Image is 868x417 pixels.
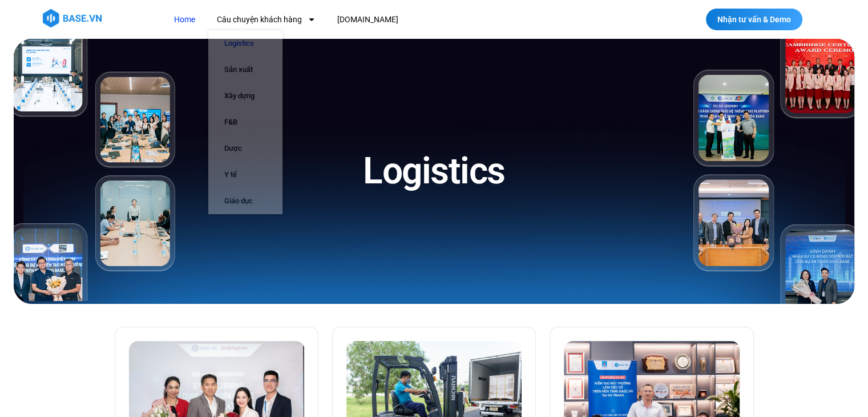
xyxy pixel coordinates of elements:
[363,147,505,195] h1: Logistics
[208,57,282,83] a: Sản xuất
[208,9,324,30] a: Câu chuyện khách hàng
[208,162,282,188] a: Y tế
[208,109,282,135] a: F&B
[717,15,791,23] span: Nhận tư vấn & Demo
[706,9,802,30] a: Nhận tư vấn & Demo
[165,9,608,30] nav: Menu
[165,9,204,30] a: Home
[208,188,282,214] a: Giáo dục
[208,30,282,57] a: Logistics
[208,30,282,214] ul: Câu chuyện khách hàng
[208,83,282,109] a: Xây dựng
[208,135,282,162] a: Dược
[329,9,407,30] a: [DOMAIN_NAME]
